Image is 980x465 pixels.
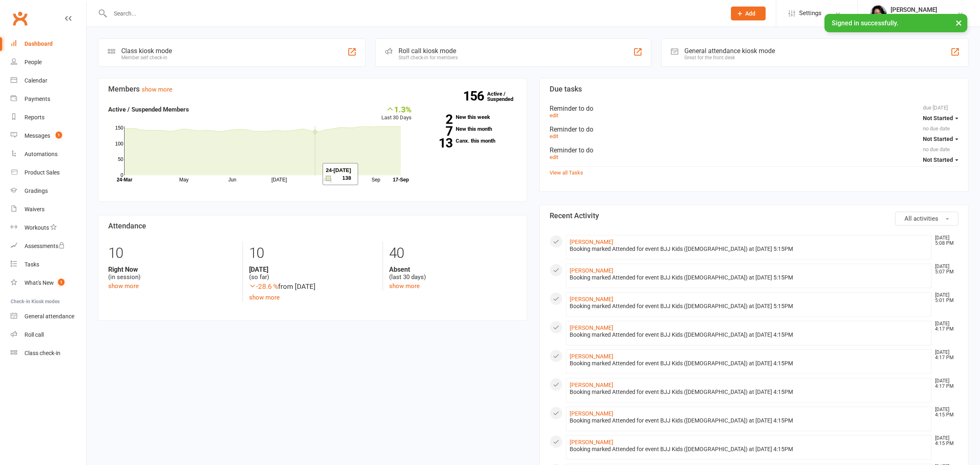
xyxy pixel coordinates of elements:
[684,47,775,55] div: General attendance kiosk mode
[142,86,172,93] a: show more
[550,170,583,176] a: View all Tasks
[24,132,50,139] div: Messages
[550,154,558,160] a: edit
[684,55,775,60] div: Great for the front desk
[550,105,958,112] div: Reminder to do
[570,360,928,367] div: Booking marked Attended for event BJJ Kids ([DEMOGRAPHIC_DATA]) at [DATE] 4:15PM
[923,111,958,125] button: Not Started
[108,282,139,290] a: show more
[550,133,558,139] a: edit
[11,255,86,274] a: Tasks
[24,243,65,249] div: Assessments
[11,35,86,53] a: Dashboard
[389,266,517,281] div: (last 30 days)
[24,59,42,65] div: People
[745,10,755,17] span: Add
[931,350,958,360] time: [DATE] 4:17 PM
[58,279,65,286] span: 1
[11,344,86,362] a: Class kiosk mode
[923,132,958,146] button: Not Started
[11,53,86,72] a: People
[24,331,44,338] div: Roll call
[550,146,958,154] div: Reminder to do
[570,417,928,424] div: Booking marked Attended for event BJJ Kids ([DEMOGRAPHIC_DATA]) at [DATE] 4:15PM
[570,353,613,360] a: [PERSON_NAME]
[11,163,86,182] a: Product Sales
[11,326,86,344] a: Roll call
[249,282,278,291] span: -28.6 %
[891,6,945,13] div: [PERSON_NAME]
[24,114,45,121] div: Reports
[121,55,172,60] div: Member self check-in
[11,90,86,108] a: Payments
[799,4,822,22] span: Settings
[249,294,280,301] a: show more
[11,72,86,90] a: Calendar
[570,296,613,302] a: [PERSON_NAME]
[550,112,558,118] a: edit
[570,246,928,253] div: Booking marked Attended for event BJJ Kids ([DEMOGRAPHIC_DATA]) at [DATE] 5:15PM
[381,105,412,114] div: 1.3%
[923,156,953,163] span: Not Started
[570,382,613,388] a: [PERSON_NAME]
[11,237,86,255] a: Assessments
[570,303,928,310] div: Booking marked Attended for event BJJ Kids ([DEMOGRAPHIC_DATA]) at [DATE] 5:15PM
[249,241,377,266] div: 10
[11,108,86,127] a: Reports
[399,55,458,60] div: Staff check-in for members
[891,13,945,21] div: Hurstville Martial Arts
[570,274,928,281] div: Booking marked Attended for event BJJ Kids ([DEMOGRAPHIC_DATA]) at [DATE] 5:15PM
[570,439,613,445] a: [PERSON_NAME]
[931,378,958,389] time: [DATE] 4:17 PM
[399,47,458,55] div: Roll call kiosk mode
[108,241,236,266] div: 10
[895,212,958,226] button: All activities
[951,14,966,31] button: ×
[249,281,377,292] div: from [DATE]
[249,266,377,273] strong: [DATE]
[108,106,189,113] strong: Active / Suspended Members
[424,113,452,125] strong: 2
[570,239,613,245] a: [PERSON_NAME]
[389,266,517,273] strong: Absent
[11,127,86,145] a: Messages 1
[923,136,953,142] span: Not Started
[931,235,958,246] time: [DATE] 5:08 PM
[121,47,172,55] div: Class kiosk mode
[463,90,487,102] strong: 156
[249,266,377,281] div: (so far)
[570,446,928,453] div: Booking marked Attended for event BJJ Kids ([DEMOGRAPHIC_DATA]) at [DATE] 4:15PM
[24,151,58,157] div: Automations
[550,212,958,220] h3: Recent Activity
[923,115,953,121] span: Not Started
[24,279,54,286] div: What's New
[570,331,928,338] div: Booking marked Attended for event BJJ Kids ([DEMOGRAPHIC_DATA]) at [DATE] 4:15PM
[108,266,236,273] strong: Right Now
[570,324,613,331] a: [PERSON_NAME]
[487,85,523,108] a: 156Active / Suspended
[870,5,886,22] img: thumb_image1552221965.png
[10,8,30,29] a: Clubworx
[108,85,517,93] h3: Members
[904,215,938,222] span: All activities
[424,114,517,120] a: 2New this week
[108,266,236,281] div: (in session)
[550,85,958,93] h3: Due tasks
[931,293,958,303] time: [DATE] 5:01 PM
[11,219,86,237] a: Workouts
[11,200,86,219] a: Waivers
[24,169,60,176] div: Product Sales
[570,410,613,417] a: [PERSON_NAME]
[24,350,60,356] div: Class check-in
[931,436,958,446] time: [DATE] 4:15 PM
[424,138,517,143] a: 13Canx. this month
[24,40,53,47] div: Dashboard
[570,389,928,396] div: Booking marked Attended for event BJJ Kids ([DEMOGRAPHIC_DATA]) at [DATE] 4:15PM
[424,137,452,149] strong: 13
[11,182,86,200] a: Gradings
[931,407,958,418] time: [DATE] 4:15 PM
[832,19,898,27] span: Signed in successfully.
[11,145,86,163] a: Automations
[424,125,452,137] strong: 7
[24,96,50,102] div: Payments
